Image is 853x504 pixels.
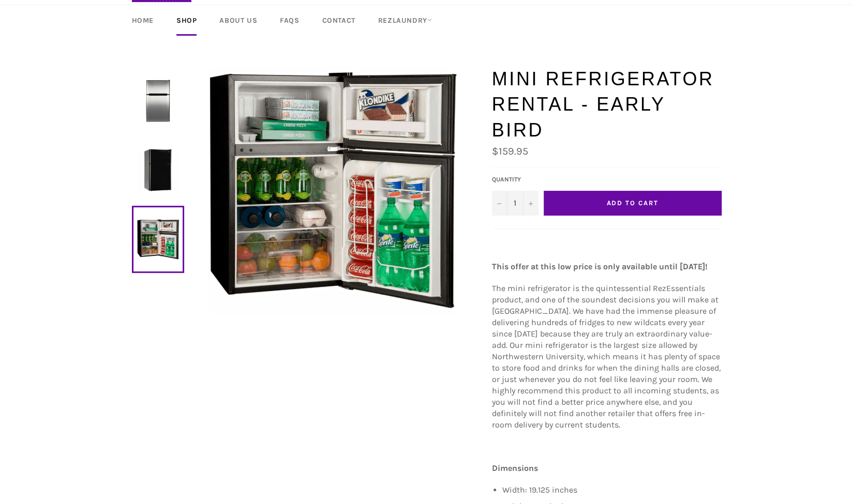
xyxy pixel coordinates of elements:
a: Contact [312,5,366,36]
h1: Mini Refrigerator Rental - Early Bird [492,66,722,143]
span: Add to Cart [606,199,658,207]
img: Mini Refrigerator Rental - Early Bird [137,149,179,191]
img: Mini Refrigerator Rental - Early Bird [208,66,457,314]
a: About Us [209,5,267,36]
a: RezLaundry [368,5,442,36]
img: Mini Refrigerator Rental - Early Bird [137,80,179,121]
span: $159.95 [492,145,528,157]
a: FAQs [270,5,309,36]
span: The mini refrigerator is the quintessential RezEssentials product, and one of the soundest decisi... [492,283,721,430]
button: Decrease quantity [492,191,507,216]
a: Home [122,5,164,36]
a: Shop [166,5,207,36]
button: Add to Cart [544,191,722,216]
li: Width: 19.125 inches [502,484,722,496]
strong: This offer at this low price is only available until [DATE]! [492,262,708,271]
strong: Dimensions [492,463,538,473]
button: Increase quantity [523,191,538,216]
label: Quantity [492,175,538,184]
